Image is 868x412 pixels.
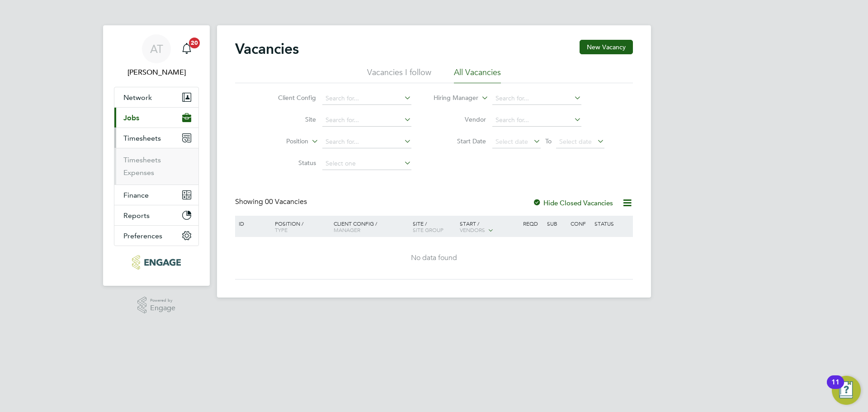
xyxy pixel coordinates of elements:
[150,304,175,312] span: Engage
[434,115,486,123] label: Vendor
[331,216,410,237] div: Client Config /
[114,128,198,148] button: Timesheets
[322,92,411,105] input: Search for...
[426,94,478,103] label: Hiring Manager
[123,156,161,164] a: Timesheets
[367,67,431,83] li: Vacancies I follow
[236,216,268,231] div: ID
[831,382,840,394] div: 11
[580,40,633,54] button: New Vacancy
[492,92,581,105] input: Search for...
[458,216,521,238] div: Start /
[434,137,486,145] label: Start Date
[334,226,360,233] span: Manager
[114,185,198,205] button: Finance
[559,137,592,146] span: Select date
[495,137,528,146] span: Select date
[114,226,198,246] button: Preferences
[533,199,613,207] label: Hide Closed Vacancies
[410,216,458,237] div: Site /
[114,205,198,225] button: Reports
[114,108,198,128] button: Jobs
[114,67,199,78] span: Angela Turner
[123,114,139,122] span: Jobs
[460,226,485,233] span: Vendors
[235,197,309,207] div: Showing
[492,114,581,127] input: Search for...
[413,226,443,233] span: Site Group
[322,114,411,127] input: Search for...
[132,255,180,270] img: rgbrec-logo-retina.png
[256,137,308,146] label: Position
[150,43,163,55] span: AT
[114,34,199,78] a: AT[PERSON_NAME]
[189,38,200,48] span: 20
[268,216,331,237] div: Position /
[137,297,176,314] a: Powered byEngage
[123,93,152,102] span: Network
[322,157,411,170] input: Select one
[150,297,175,304] span: Powered by
[454,67,501,83] li: All Vacancies
[178,34,196,63] a: 20
[123,191,149,199] span: Finance
[236,253,632,263] div: No data found
[123,134,161,142] span: Timesheets
[264,94,316,102] label: Client Config
[832,376,861,405] button: Open Resource Center, 11 new notifications
[521,216,544,231] div: Reqd
[123,211,150,220] span: Reports
[264,159,316,167] label: Status
[545,216,568,231] div: Sub
[322,136,411,148] input: Search for...
[114,87,198,107] button: Network
[114,148,198,185] div: Timesheets
[265,197,307,206] span: 00 Vacancies
[103,25,210,286] nav: Main navigation
[123,168,154,177] a: Expenses
[592,216,632,231] div: Status
[264,115,316,123] label: Site
[542,135,554,147] span: To
[568,216,592,231] div: Conf
[123,232,162,240] span: Preferences
[114,255,199,270] a: Go to home page
[235,40,299,58] h2: Vacancies
[275,226,288,233] span: Type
